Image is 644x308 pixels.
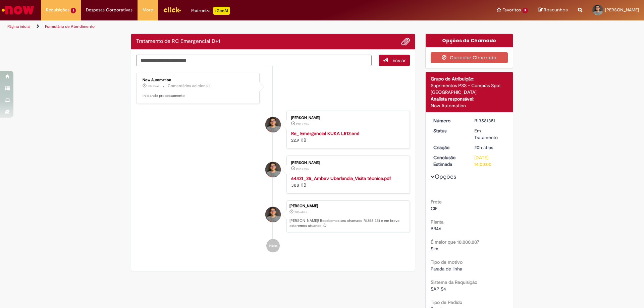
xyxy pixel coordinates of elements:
div: Suprimentos PSS - Compras Spot [GEOGRAPHIC_DATA] [431,82,508,96]
div: Em Tratamento [474,127,505,141]
span: BR46 [431,226,441,232]
a: 64421_25_Ambev Uberlandia_Visita técnica.pdf [291,175,391,181]
dt: Criação [428,144,470,151]
div: Analista responsável: [431,96,508,102]
img: click_logo_yellow_360x200.png [163,5,181,15]
div: 22.9 KB [291,130,403,143]
span: Favoritos [502,7,521,13]
span: Rascunhos [544,7,568,13]
span: SAP S4 [431,286,446,292]
span: 23h atrás [296,167,309,171]
span: Parada de linha [431,266,462,272]
dt: Número [428,117,470,124]
button: Cancelar Chamado [431,52,508,63]
h2: Tratamento de RC Emergencial D+1 Histórico de tíquete [136,39,220,45]
span: CIF [431,205,437,211]
b: Tipo de motivo [431,259,463,265]
div: Now Automation [143,78,254,82]
div: [PERSON_NAME] [291,161,403,165]
dt: Conclusão Estimada [428,154,470,168]
b: Sistema da Requisição [431,279,477,285]
div: 388 KB [291,175,403,188]
dt: Status [428,127,470,134]
b: Planta [431,219,443,225]
b: É maior que 10.000,00? [431,239,479,245]
div: Guilherme Vicente de Albuquerque [265,207,281,222]
p: +GenAi [213,7,230,15]
div: Now Automation [431,102,508,109]
a: Página inicial [7,24,31,29]
a: Formulário de Atendimento [45,24,95,29]
div: Padroniza [191,7,230,15]
span: Despesas Corporativas [86,7,132,13]
p: Iniciando processamento [143,93,254,99]
small: Comentários adicionais [168,83,211,89]
span: 20h atrás [474,144,493,150]
span: Enviar [392,57,406,63]
button: Enviar [379,55,410,66]
div: R13581351 [474,117,505,124]
time: 30/09/2025 09:45:56 [296,167,309,171]
div: [PERSON_NAME] [289,204,406,208]
span: Requisições [46,7,69,13]
textarea: Digite sua mensagem aqui... [136,55,372,66]
span: 20h atrás [296,122,309,126]
b: Frete [431,199,442,205]
a: Re_ Emergencial KUKA L512.eml [291,130,359,136]
time: 30/09/2025 12:57:42 [474,144,493,150]
span: 20h atrás [294,210,307,214]
div: Guilherme Vicente de Albuquerque [265,117,281,132]
img: ServiceNow [1,3,35,17]
b: Tipo de Pedido [431,299,462,305]
span: 18h atrás [148,84,159,88]
span: Sim [431,246,438,252]
span: 9 [522,8,528,13]
div: [PERSON_NAME] [291,116,403,120]
div: 30/09/2025 12:57:42 [474,144,505,151]
button: Adicionar anexos [401,37,410,46]
time: 30/09/2025 15:01:03 [148,84,159,88]
div: Guilherme Vicente de Albuquerque [265,162,281,177]
span: 1 [71,8,76,13]
div: [DATE] 14:00:00 [474,154,505,168]
ul: Histórico de tíquete [136,66,410,259]
li: Guilherme Vicente de Albuquerque [136,200,410,233]
a: Rascunhos [538,7,568,13]
ul: Trilhas de página [5,20,424,33]
div: Opções do Chamado [426,34,513,47]
time: 30/09/2025 12:57:42 [294,210,307,214]
time: 30/09/2025 12:47:05 [296,122,309,126]
div: Grupo de Atribuição: [431,75,508,82]
span: More [143,7,153,13]
p: [PERSON_NAME]! Recebemos seu chamado R13581351 e em breve estaremos atuando. [289,218,406,229]
span: [PERSON_NAME] [605,7,639,13]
